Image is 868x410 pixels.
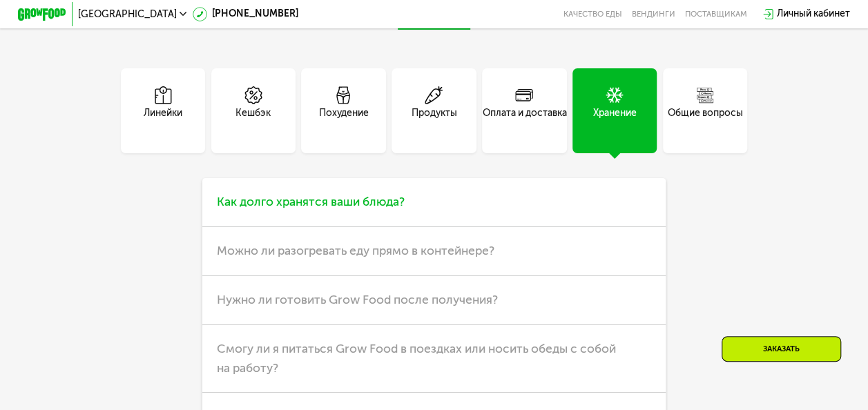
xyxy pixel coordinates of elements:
[235,106,271,135] div: Кешбэк
[722,336,841,362] div: Заказать
[482,106,566,135] div: Оплата и доставка
[217,195,405,209] span: Как долго хранятся ваши блюда?
[411,106,456,135] div: Продукты
[563,10,622,19] a: Качество еды
[777,7,850,21] div: Личный кабинет
[685,10,747,19] div: поставщикам
[668,106,743,135] div: Общие вопросы
[217,244,494,258] span: Можно ли разогревать еду прямо в контейнере?
[632,10,675,19] a: Вендинги
[593,106,637,135] div: Хранение
[144,106,182,135] div: Линейки
[217,293,498,307] span: Нужно ли готовить Grow Food после получения?
[78,10,176,19] span: [GEOGRAPHIC_DATA]
[217,342,616,375] span: Смогу ли я питаться Grow Food в поездках или носить обеды с собой на работу?
[193,7,298,21] a: [PHONE_NUMBER]
[319,106,369,135] div: Похудение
